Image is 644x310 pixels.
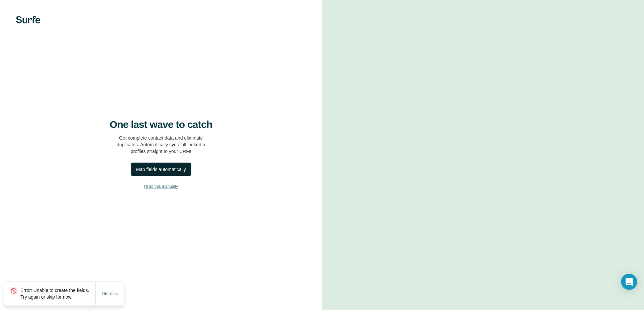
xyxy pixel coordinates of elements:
p: Error: Unable to create the fields. Try again or skip for now. [20,287,95,300]
span: I’ll do this manually [144,183,178,189]
h4: One last wave to catch [110,119,212,131]
p: Get complete contact data and eliminate duplicates. Automatically sync full LinkedIn profiles str... [117,135,205,155]
img: Surfe's logo [16,16,40,23]
button: Map fields automatically [131,163,191,176]
div: Open Intercom Messenger [621,274,637,290]
button: I’ll do this manually [13,181,309,191]
div: Map fields automatically [136,166,186,173]
button: Dismiss [97,288,123,300]
span: Dismiss [102,290,118,297]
